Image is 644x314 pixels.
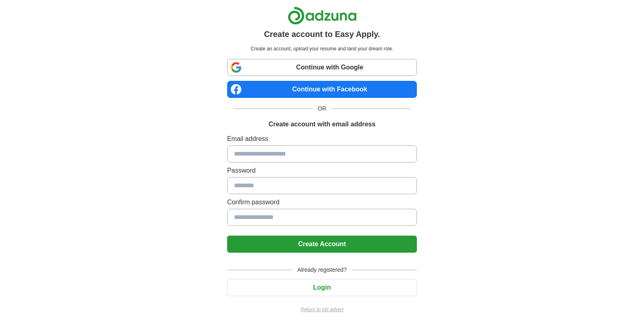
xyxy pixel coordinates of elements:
a: Login [227,284,417,291]
label: Email address [227,134,417,144]
button: Create Account [227,236,417,253]
h1: Create account with email address [269,119,375,129]
a: Continue with Google [227,59,417,76]
label: Confirm password [227,197,417,207]
h1: Create account to Easy Apply. [264,28,380,40]
p: Create an account, upload your resume and land your dream role. [229,45,415,52]
button: Login [227,279,417,296]
img: Adzuna logo [288,6,357,25]
a: Return to job advert [227,306,417,313]
a: Continue with Facebook [227,81,417,98]
span: Already registered? [293,266,351,274]
span: OR [313,104,331,113]
label: Password [227,166,417,175]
